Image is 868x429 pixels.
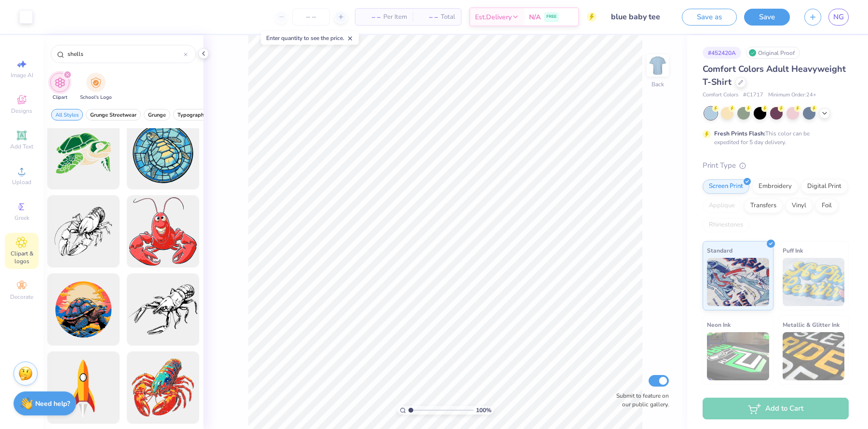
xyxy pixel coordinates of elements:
span: 100 % [476,406,491,415]
div: Original Proof [746,47,800,59]
span: Metallic & Glitter Ink [783,320,840,330]
div: Print Type [703,160,849,171]
span: Add Text [10,143,33,150]
button: filter button [50,73,69,101]
span: # C1717 [743,91,763,99]
span: Est. Delivery [475,12,512,22]
span: Designs [11,107,32,115]
span: Neon Ink [707,320,731,330]
span: School's Logo [80,94,112,101]
input: Try "Stars" [67,49,184,59]
img: Clipart Image [54,77,66,88]
button: filter button [173,109,211,121]
div: This color can be expedited for 5 day delivery. [714,129,833,147]
span: Grunge [148,111,166,119]
img: Back [648,56,667,75]
div: Digital Print [801,179,848,194]
div: filter for Clipart [50,73,69,101]
div: Foil [815,199,838,213]
a: NG [828,9,849,26]
strong: Fresh Prints Flash: [714,130,765,137]
div: Transfers [744,199,783,213]
div: Applique [703,199,741,213]
span: Clipart & logos [5,250,39,265]
div: Back [651,80,664,89]
strong: Need help? [35,399,70,408]
div: Enter quantity to see the price. [261,31,359,45]
div: # 452420A [703,47,741,59]
button: Save as [682,9,737,26]
button: filter button [80,73,112,101]
span: Greek [14,214,29,222]
button: filter button [144,109,170,121]
span: FREE [546,13,556,20]
span: Upload [12,178,31,186]
img: Standard [707,258,769,306]
div: Screen Print [703,179,749,194]
img: Puff Ink [783,258,845,306]
div: Embroidery [752,179,798,194]
span: All Styles [55,111,79,119]
img: Metallic & Glitter Ink [783,332,845,380]
span: Image AI [11,71,33,79]
input: – – [292,8,330,26]
span: Clipart [53,94,68,101]
input: Untitled Design [604,7,675,27]
span: Puff Ink [783,245,803,255]
span: Decorate [10,293,33,301]
label: Submit to feature on our public gallery. [611,391,669,409]
div: filter for School's Logo [80,73,112,101]
span: Per Item [383,12,407,22]
img: Neon Ink [707,332,769,380]
span: Typography [177,111,207,119]
span: N/A [529,12,541,22]
img: School's Logo Image [91,77,101,88]
button: filter button [86,109,141,121]
span: Grunge Streetwear [90,111,136,119]
span: Comfort Colors Adult Heavyweight T-Shirt [703,63,846,88]
span: Minimum Order: 24 + [768,91,816,99]
span: – – [419,12,438,22]
span: Comfort Colors [703,91,738,99]
div: Vinyl [786,199,813,213]
span: – – [361,12,380,22]
span: Total [441,12,455,22]
div: Rhinestones [703,218,749,232]
button: Save [744,9,790,26]
span: Standard [707,245,732,255]
span: NG [833,12,844,23]
button: filter button [51,109,83,121]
